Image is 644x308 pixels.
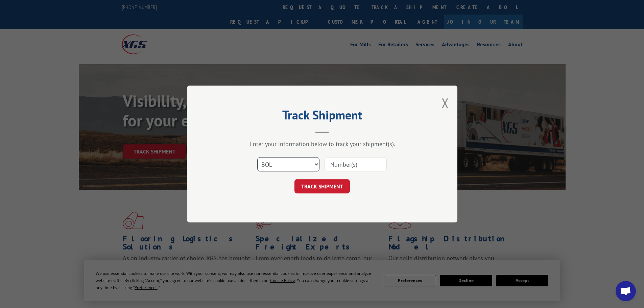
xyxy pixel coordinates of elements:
div: Open chat [616,281,636,301]
div: Enter your information below to track your shipment(s). [221,140,424,148]
button: Close modal [442,94,449,112]
input: Number(s) [325,157,387,171]
h2: Track Shipment [221,110,424,123]
button: TRACK SHIPMENT [294,179,350,193]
